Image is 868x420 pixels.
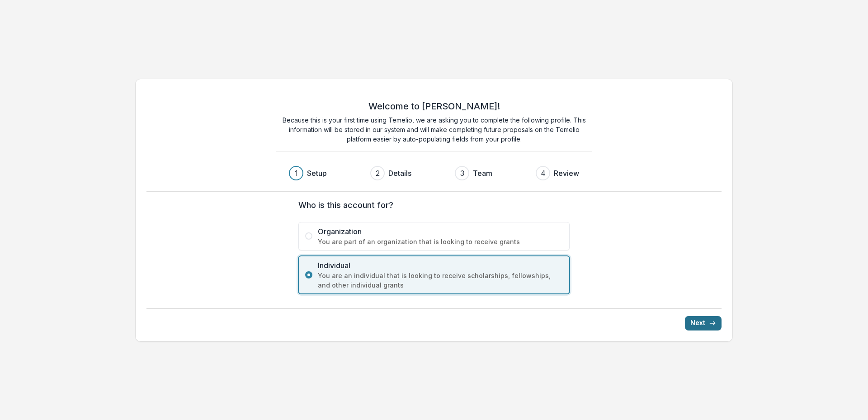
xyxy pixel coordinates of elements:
span: You are an individual that is looking to receive scholarships, fellowships, and other individual ... [318,271,563,290]
div: 2 [376,168,380,179]
div: 3 [460,168,464,179]
p: Because this is your first time using Temelio, we are asking you to complete the following profil... [276,115,592,144]
h3: Review [554,168,579,179]
span: You are part of an organization that is looking to receive grants [318,237,563,246]
button: Next [685,316,722,330]
div: 1 [295,168,298,179]
label: Who is this account for? [298,199,564,211]
h2: Welcome to [PERSON_NAME]! [368,101,500,112]
div: Progress [289,166,579,180]
h3: Details [388,168,411,179]
span: Individual [318,260,563,271]
div: 4 [541,168,546,179]
h3: Team [473,168,492,179]
h3: Setup [307,168,327,179]
span: Organization [318,226,563,237]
